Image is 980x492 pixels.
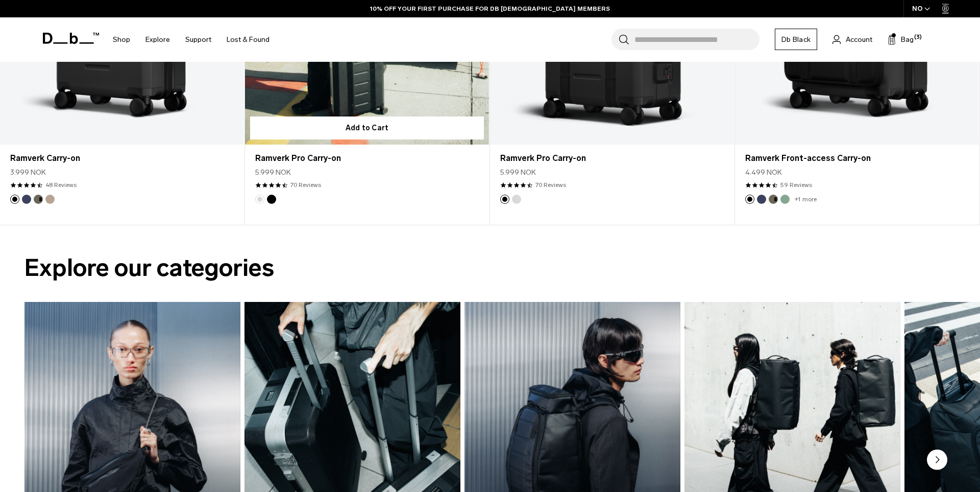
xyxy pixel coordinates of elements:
[500,195,509,204] button: Black Out
[780,195,790,204] button: Green Ray
[10,152,234,165] a: Ramverk Carry-on
[832,33,872,45] a: Account
[769,195,778,204] button: Forest Green
[290,180,321,190] a: 70 reviews
[745,195,754,204] button: Black Out
[227,21,269,58] a: Lost & Found
[757,195,766,204] button: Blue Hour
[250,116,484,139] button: Add to Cart
[34,195,43,204] button: Forest Green
[535,180,566,190] a: 70 reviews
[512,195,521,204] button: Silver
[267,195,276,204] button: Black Out
[255,167,291,178] span: 5.999 NOK
[45,180,77,190] a: 48 reviews
[888,33,914,45] button: Bag (3)
[10,195,19,204] button: Black Out
[775,29,817,50] a: Db Black
[255,195,264,204] button: Silver
[846,34,872,45] span: Account
[500,152,724,165] a: Ramverk Pro Carry-on
[745,152,969,165] a: Ramverk Front-access Carry-on
[10,167,46,178] span: 3.999 NOK
[185,21,211,58] a: Support
[255,152,479,165] a: Ramverk Pro Carry-on
[22,195,31,204] button: Blue Hour
[780,180,812,190] a: 59 reviews
[145,21,170,58] a: Explore
[24,250,955,286] h2: Explore our categories
[795,196,817,203] a: +1 more
[45,195,55,204] button: Fogbow Beige
[370,4,610,13] a: 10% OFF YOUR FIRST PURCHASE FOR DB [DEMOGRAPHIC_DATA] MEMBERS
[745,167,782,178] span: 4.499 NOK
[914,33,922,42] span: (3)
[901,34,914,45] span: Bag
[113,21,130,58] a: Shop
[105,17,277,62] nav: Main Navigation
[500,167,536,178] span: 5.999 NOK
[927,450,947,472] button: Next slide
